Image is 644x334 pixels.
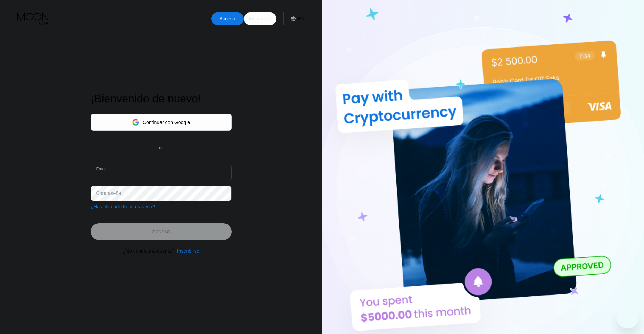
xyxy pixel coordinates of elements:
div: Email [96,166,107,171]
iframe: Botón para iniciar la ventana de mensajería [616,306,638,328]
div: Inscribirse [174,248,199,254]
div: Contraseña [96,190,121,196]
div: Acceso [211,12,244,25]
div: ¿Has olvidado tu contraseña? [91,204,155,209]
div: Inscribirse [244,12,276,25]
div: Continuar con Google [91,114,232,131]
div: or [159,145,163,150]
div: EN [298,16,305,22]
div: ¡Bienvenido de nuevo! [91,92,232,105]
div: Inscribirse [177,248,199,254]
div: EN [283,12,305,25]
div: Continuar con Google [143,120,190,125]
div: Acceso [219,15,236,22]
div: ¿No tienes una cuenta? [123,248,174,254]
div: Inscribirse [248,15,272,22]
